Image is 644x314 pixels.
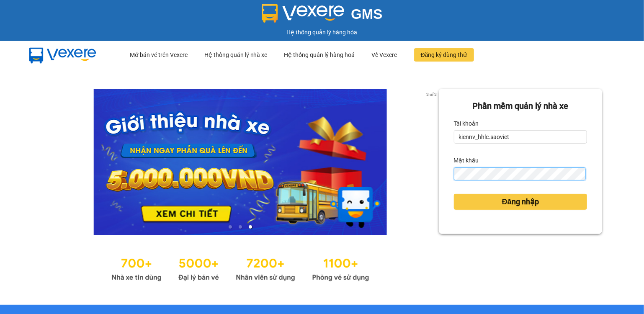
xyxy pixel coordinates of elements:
img: mbUUG5Q.png [21,41,105,69]
span: GMS [351,6,382,22]
div: Mở bán vé trên Vexere [130,41,188,68]
span: Đăng nhập [502,196,539,208]
div: Hệ thống quản lý hàng hóa [2,28,642,37]
button: Đăng nhập [454,194,587,210]
input: Mật khẩu [454,167,586,181]
span: Đăng ký dùng thử [421,50,467,59]
li: slide item 3 [249,225,252,229]
p: 3 of 3 [424,89,439,100]
div: Hệ thống quản lý nhà xe [204,41,268,68]
li: slide item 1 [229,225,232,229]
button: Đăng ký dùng thử [414,48,474,62]
img: logo 2 [262,4,345,23]
div: Hệ thống quản lý hàng hoá [284,41,355,68]
input: Tài khoản [454,130,587,144]
div: Phần mềm quản lý nhà xe [454,100,587,113]
label: Tài khoản [454,117,479,130]
div: Về Vexere [372,41,397,68]
label: Mật khẩu [454,154,479,167]
button: previous slide / item [42,89,54,235]
button: next slide / item [427,89,439,235]
a: GMS [262,13,383,19]
img: Statistics.png [111,252,369,284]
li: slide item 2 [239,225,242,229]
